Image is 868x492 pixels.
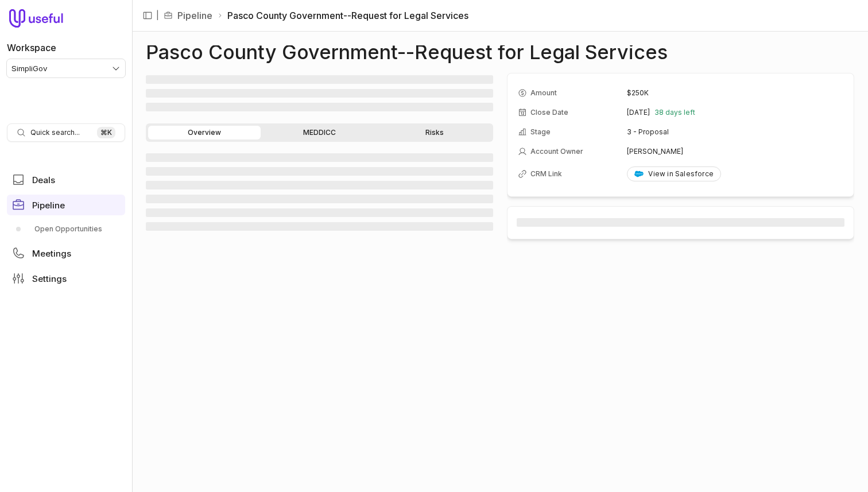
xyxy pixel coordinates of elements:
[530,88,557,98] span: Amount
[146,75,493,84] span: ‌
[217,9,468,22] li: Pasco County Government--Request for Legal Services
[146,153,493,162] span: ‌
[530,127,551,137] span: Stage
[146,167,493,176] span: ‌
[32,249,71,258] span: Meetings
[156,9,159,22] span: |
[146,222,493,231] span: ‌
[530,108,568,117] span: Close Date
[627,108,650,117] time: [DATE]
[146,208,493,217] span: ‌
[7,243,125,264] a: Meetings
[627,166,721,181] a: View in Salesforce
[146,45,668,59] h1: Pasco County Government--Request for Legal Services
[32,176,55,184] span: Deals
[97,127,115,138] kbd: ⌘ K
[146,181,493,189] span: ‌
[139,7,156,24] button: Collapse sidebar
[627,84,843,102] td: $250K
[530,147,583,156] span: Account Owner
[378,126,491,140] a: Risks
[7,220,125,238] div: Pipeline submenu
[146,89,493,98] span: ‌
[32,201,65,210] span: Pipeline
[7,268,125,289] a: Settings
[177,9,212,22] a: Pipeline
[7,41,56,55] label: Workspace
[7,220,125,238] a: Open Opportunities
[32,274,67,283] span: Settings
[627,142,843,161] td: [PERSON_NAME]
[148,126,261,140] a: Overview
[7,169,125,190] a: Deals
[627,123,843,141] td: 3 - Proposal
[517,218,844,227] span: ‌
[7,195,125,215] a: Pipeline
[146,195,493,203] span: ‌
[654,108,695,117] span: 38 days left
[263,126,375,140] a: MEDDICC
[530,169,562,179] span: CRM Link
[30,128,80,137] span: Quick search...
[634,169,714,179] div: View in Salesforce
[146,103,493,111] span: ‌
